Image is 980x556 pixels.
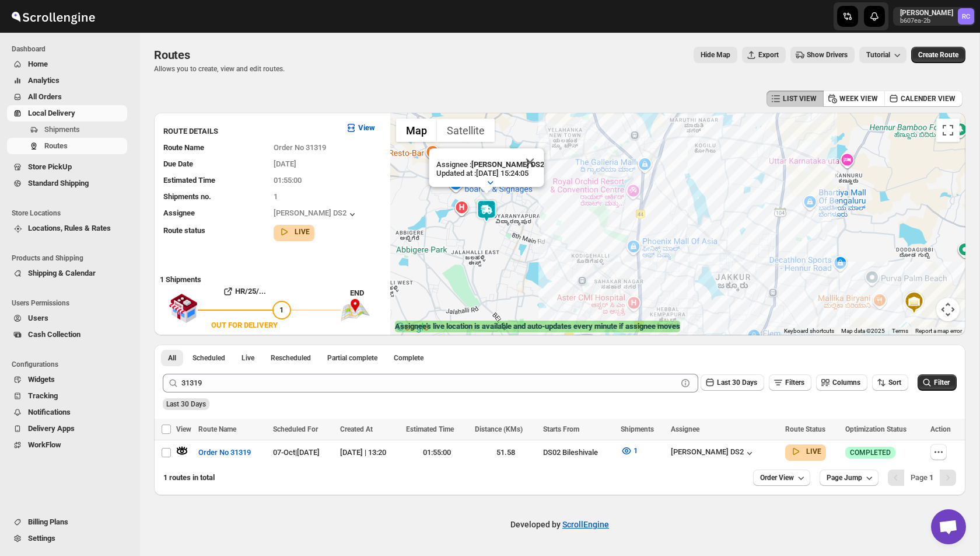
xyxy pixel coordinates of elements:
span: Cash Collection [28,330,80,339]
b: HR/25/... [235,287,266,296]
img: Google [393,320,432,335]
button: Columns [816,374,867,391]
button: View [338,119,382,137]
button: Order View [753,470,810,486]
button: Home [7,56,127,72]
a: Report a map error [915,328,962,334]
span: 07-Oct | [DATE] [273,448,320,457]
span: Due Date [163,159,193,168]
div: [PERSON_NAME] DS2 [274,208,358,220]
span: Local Delivery [28,109,75,117]
a: Terms (opens in new tab) [892,328,908,334]
button: Billing Plans [7,514,127,530]
span: Last 30 Days [717,378,757,387]
button: WorkFlow [7,437,127,453]
button: Order No 31319 [191,443,258,462]
button: Close [516,148,544,176]
button: Sort [872,374,908,391]
button: WEEK VIEW [823,91,885,107]
button: Routes [7,138,127,154]
button: Map action label [694,47,737,63]
div: OUT FOR DELIVERY [211,319,278,331]
span: Sort [888,378,901,387]
span: All [168,353,176,363]
button: Settings [7,530,127,547]
button: Export [742,47,786,63]
span: Map data ©2025 [841,328,885,334]
span: Configurations [12,360,132,369]
span: Settings [28,534,55,543]
p: Allows you to create, view and edit routes. [154,64,285,74]
span: Routes [44,141,68,150]
button: User menu [893,7,975,26]
span: Billing Plans [28,517,68,526]
span: Widgets [28,375,55,384]
div: [DATE] | 13:20 [340,447,400,458]
span: Order View [760,473,794,482]
button: LIVE [790,446,821,457]
span: Store Locations [12,208,132,218]
span: Delivery Apps [28,424,75,433]
input: Press enter after typing | Search Eg. Order No 31319 [181,374,677,392]
p: b607ea-2b [900,18,953,25]
span: Tracking [28,391,58,400]
span: Partial complete [327,353,377,363]
span: Create Route [918,50,958,60]
button: Show Drivers [790,47,855,63]
span: Users [28,314,48,322]
span: Shipments [44,125,80,134]
span: Shipments no. [163,192,211,201]
p: Assignee : [436,160,544,169]
p: Updated at : [DATE] 15:24:05 [436,169,544,178]
b: 1 [929,473,933,482]
b: LIVE [806,447,821,456]
span: Shipments [621,425,654,433]
span: Page [911,473,933,482]
button: Shipments [7,121,127,138]
button: Cash Collection [7,326,127,343]
span: Last 30 Days [166,400,206,408]
span: Estimated Time [163,176,215,185]
span: Dashboard [12,44,132,54]
span: Estimated Time [406,425,454,433]
span: Products and Shipping [12,253,132,263]
span: Filters [785,378,804,387]
button: Show street map [396,119,437,142]
span: Tutorial [866,51,890,59]
span: Route Name [198,425,236,433]
span: Analytics [28,76,60,85]
button: Delivery Apps [7,421,127,437]
span: Scheduled [192,353,225,363]
span: LIST VIEW [783,94,817,103]
button: Page Jump [820,470,878,486]
span: Store PickUp [28,162,72,171]
div: END [350,287,384,299]
button: 1 [614,442,645,460]
span: Order No 31319 [198,447,251,458]
button: CALENDER VIEW [884,91,963,107]
span: Distance (KMs) [475,425,523,433]
span: All Orders [28,92,62,101]
span: 1 [279,305,283,314]
button: All Orders [7,89,127,105]
nav: Pagination [888,470,956,486]
button: Map camera controls [936,298,960,321]
p: [PERSON_NAME] [900,8,953,18]
button: HR/25/... [198,282,291,301]
span: Route Status [785,425,825,433]
button: Show satellite imagery [437,119,495,142]
b: [PERSON_NAME] DS2 [471,160,544,169]
button: Toggle fullscreen view [936,119,960,142]
span: Routes [154,48,190,62]
div: 01:55:00 [406,447,467,458]
button: Users [7,310,127,326]
span: Created At [340,425,373,433]
span: 01:55:00 [274,176,302,185]
button: Tutorial [859,47,907,63]
b: 1 Shipments [154,269,201,284]
button: All routes [161,350,183,366]
text: RC [962,13,970,20]
span: Route Name [163,143,204,152]
span: WorkFlow [28,440,61,449]
span: Scheduled For [273,425,318,433]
